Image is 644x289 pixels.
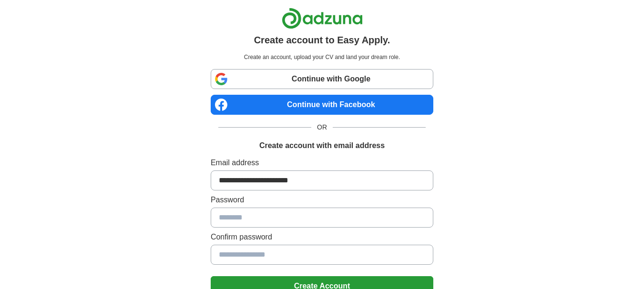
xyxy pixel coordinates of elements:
[211,157,433,169] label: Email address
[211,231,433,243] label: Confirm password
[213,53,431,61] p: Create an account, upload your CV and land your dream role.
[311,122,333,132] span: OR
[282,8,363,29] img: Adzuna logo
[259,140,385,151] h1: Create account with email address
[211,69,433,89] a: Continue with Google
[254,33,390,47] h1: Create account to Easy Apply.
[211,95,433,115] a: Continue with Facebook
[211,194,433,206] label: Password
